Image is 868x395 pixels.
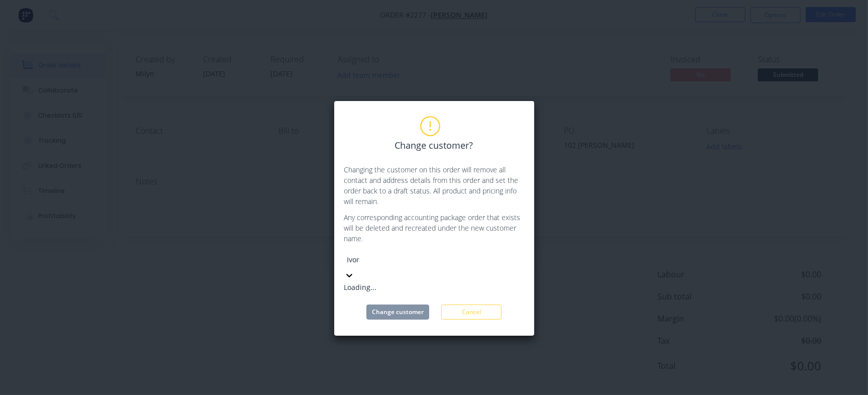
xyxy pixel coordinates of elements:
[441,305,502,320] button: Cancel
[344,212,524,244] p: Any corresponding accounting package order that exists will be deleted and recreated under the ne...
[366,305,429,320] button: Change customer
[344,164,524,207] p: Changing the customer on this order will remove all contact and address details from this order a...
[344,282,495,292] div: Loading...
[395,139,473,152] span: Change customer?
